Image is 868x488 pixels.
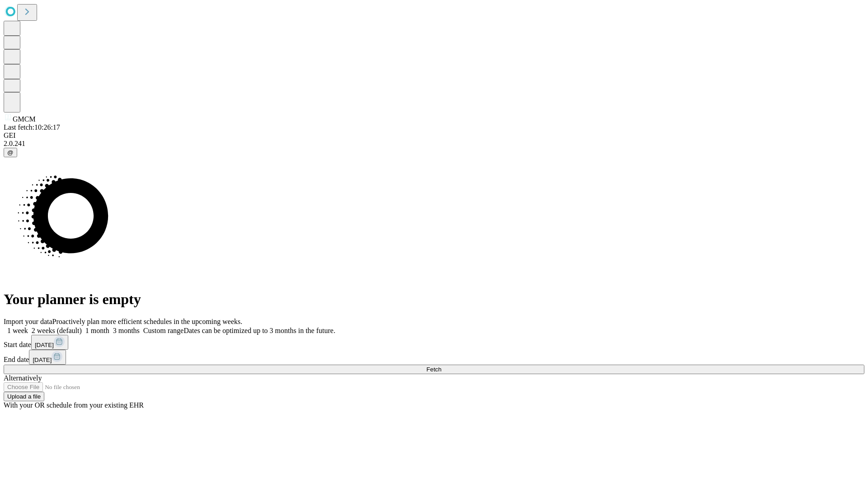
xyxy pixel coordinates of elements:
[4,392,44,401] button: Upload a file
[7,327,28,334] span: 1 week
[4,401,144,409] span: With your OR schedule from your existing EHR
[33,357,52,363] span: [DATE]
[85,327,109,334] span: 1 month
[4,131,864,140] div: GEI
[7,149,14,156] span: @
[113,327,140,334] span: 3 months
[4,374,42,382] span: Alternatively
[4,335,864,350] div: Start date
[184,327,335,334] span: Dates can be optimized up to 3 months in the future.
[4,350,864,365] div: End date
[32,327,82,334] span: 2 weeks (default)
[13,115,36,123] span: GMCM
[4,365,864,374] button: Fetch
[4,318,52,325] span: Import your data
[4,148,17,157] button: @
[143,327,184,334] span: Custom range
[31,335,68,350] button: [DATE]
[35,342,54,348] span: [DATE]
[52,318,242,325] span: Proactively plan more efficient schedules in the upcoming weeks.
[4,123,60,131] span: Last fetch: 10:26:17
[4,291,864,308] h1: Your planner is empty
[29,350,66,365] button: [DATE]
[4,140,864,148] div: 2.0.241
[426,366,441,373] span: Fetch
